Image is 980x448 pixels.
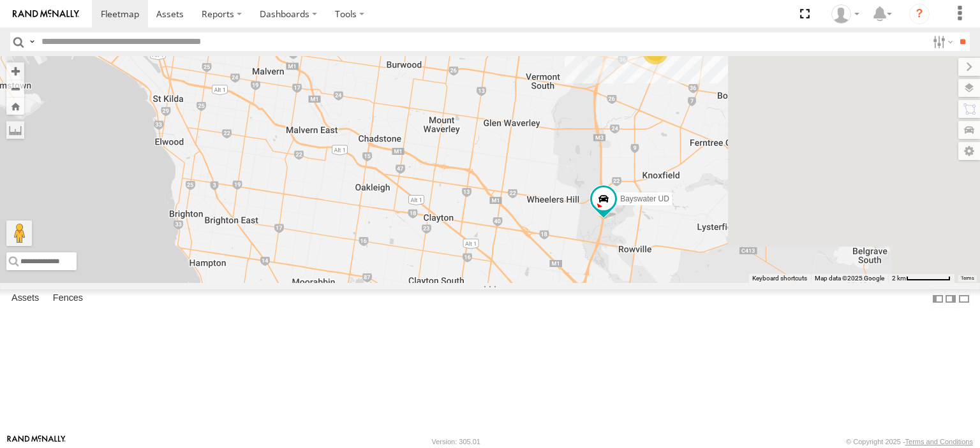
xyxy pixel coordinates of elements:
div: Version: 305.01 [432,438,480,445]
label: Measure [6,121,24,139]
label: Fences [47,290,89,308]
label: Search Query [27,33,37,51]
button: Zoom in [6,62,24,80]
label: Search Filter Options [928,33,955,51]
img: rand-logo.svg [13,10,79,18]
label: Map Settings [958,142,980,160]
button: Zoom out [6,80,24,98]
a: Visit our Website [7,435,66,448]
button: Map Scale: 2 km per 66 pixels [888,274,954,283]
span: 2 km [892,275,906,282]
a: Terms and Conditions [905,438,973,445]
label: Assets [5,290,45,308]
div: © Copyright 2025 - [846,438,973,445]
button: Keyboard shortcuts [752,274,807,283]
button: Zoom Home [6,98,24,115]
label: Dock Summary Table to the Right [944,289,957,308]
i: ? [909,4,930,24]
button: Drag Pegman onto the map to open Street View [6,220,32,246]
span: Bayswater UD [620,194,669,203]
div: Shaun Desmond [827,4,864,24]
span: Map data ©2025 Google [815,275,884,282]
a: Terms [961,275,974,280]
label: Dock Summary Table to the Left [932,289,944,308]
label: Hide Summary Table [958,289,970,308]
